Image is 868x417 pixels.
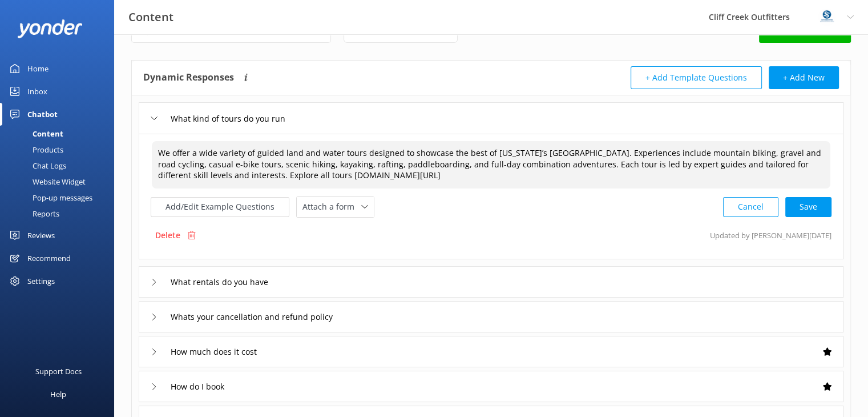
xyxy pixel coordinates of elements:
button: + Add New [769,66,839,89]
div: Chat Logs [7,158,66,174]
button: Add/Edit Example Questions [151,197,289,217]
h3: Content [128,8,173,26]
button: + Add Template Questions [631,66,762,89]
div: Recommend [27,247,71,270]
span: Attach a form [302,201,361,213]
div: Pop-up messages [7,190,92,206]
div: Chatbot [27,103,58,126]
a: Products [7,142,114,158]
p: Delete [155,229,180,242]
div: Help [50,383,66,406]
div: Inbox [27,80,47,103]
a: Reports [7,206,114,222]
div: Reviews [27,224,55,247]
a: Website Widget [7,174,114,190]
a: Chat Logs [7,158,114,174]
div: Content [7,126,63,142]
h4: Dynamic Responses [143,66,234,89]
img: 832-1757196605.png [818,9,835,26]
a: Content [7,126,114,142]
button: Cancel [723,197,778,217]
div: Settings [27,270,55,292]
p: Updated by [PERSON_NAME] [DATE] [710,224,831,246]
button: Save [785,197,831,217]
div: Products [7,142,63,158]
img: yonder-white-logo.png [17,19,83,38]
a: Pop-up messages [7,190,114,206]
div: Reports [7,206,59,222]
div: Support Docs [35,360,82,383]
div: Home [27,57,49,80]
textarea: We offer a wide variety of guided land and water tours designed to showcase the best of [US_STATE... [152,141,830,189]
div: Website Widget [7,174,86,190]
